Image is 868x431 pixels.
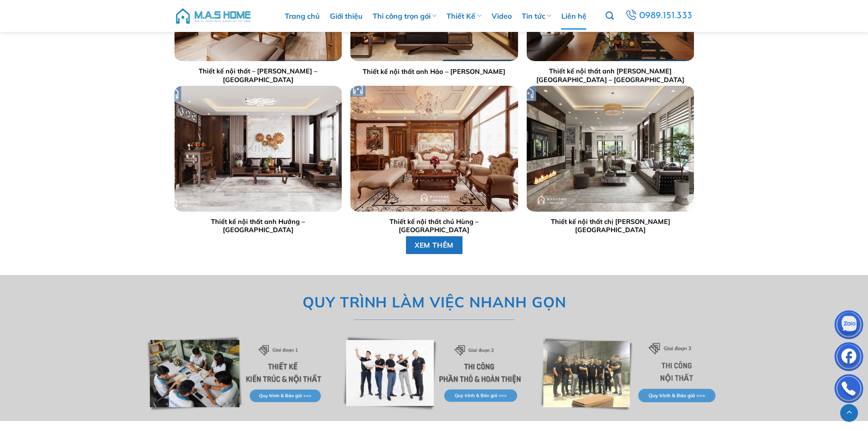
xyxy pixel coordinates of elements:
[624,8,693,24] a: 0989.151.333
[606,6,614,26] a: Tìm kiếm
[285,2,320,30] a: Trang chủ
[835,312,863,340] img: Zalo
[522,2,551,30] a: Tin tức
[330,2,363,30] a: Giới thiệu
[639,8,693,24] span: 0989.151.333
[447,2,481,30] a: Thiết Kế
[406,236,462,254] a: XEM THÊM
[350,86,518,212] img: Trang chủ 120
[835,376,863,404] img: Phone
[179,67,337,84] a: Thiết kế nội thất – [PERSON_NAME] – [GEOGRAPHIC_DATA]
[835,344,863,372] img: Facebook
[531,67,689,84] a: Thiết kế nội thất anh [PERSON_NAME][GEOGRAPHIC_DATA] – [GEOGRAPHIC_DATA]
[415,239,454,251] span: XEM THÊM
[561,2,586,30] a: Liên hệ
[174,86,341,212] img: Trang chủ 119
[145,335,329,412] img: Trang chủ 122
[492,2,512,30] a: Video
[539,335,723,412] img: Trang chủ 124
[527,86,694,212] img: Trang chủ 121
[840,404,858,422] a: Lên đầu trang
[342,335,526,412] img: Trang chủ 123
[179,218,337,234] a: Thiết kế nội thất anh Hưởng – [GEOGRAPHIC_DATA]
[531,218,689,234] a: Thiết kế nội thất chị [PERSON_NAME][GEOGRAPHIC_DATA]
[373,2,437,30] a: Thi công trọn gói
[363,68,505,76] a: Thiết kế nội thất anh Hảo – [PERSON_NAME]
[175,2,252,30] img: M.A.S HOME – Tổng Thầu Thiết Kế Và Xây Nhà Trọn Gói
[355,218,513,234] a: Thiết kế nội thất chú Hùng – [GEOGRAPHIC_DATA]
[302,291,566,314] span: QUY TRÌNH LÀM VIỆC NHANH GỌN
